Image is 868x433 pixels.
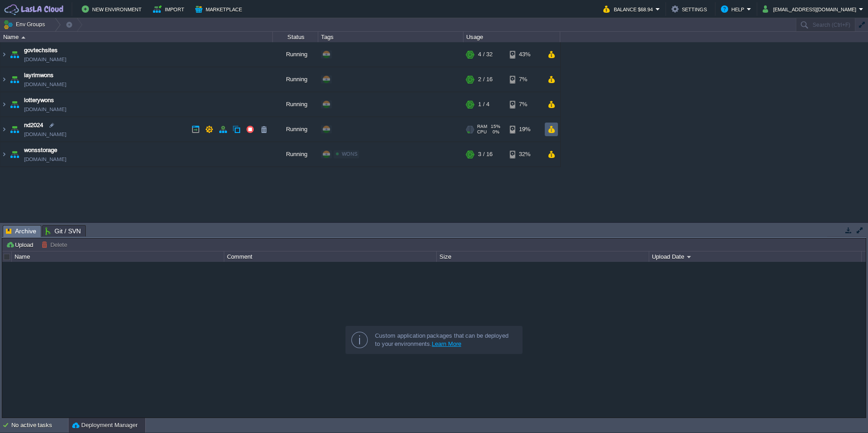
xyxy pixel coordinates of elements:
[490,129,499,135] span: 0%
[273,67,318,92] div: Running
[24,146,57,155] a: wonsstorage
[8,142,21,167] img: AMDAwAAAACH5BAEAAAAALAAAAAABAAEAAAICRAEAOw==
[225,251,436,262] div: Comment
[319,32,463,42] div: Tags
[510,117,539,142] div: 19%
[0,67,8,92] img: AMDAwAAAACH5BAEAAAAALAAAAAABAAEAAAICRAEAOw==
[491,124,500,129] span: 15%
[273,117,318,142] div: Running
[82,4,144,15] button: New Environment
[478,142,493,167] div: 3 / 16
[24,96,54,105] a: lotterywons
[510,42,539,67] div: 43%
[650,251,861,262] div: Upload Date
[273,32,318,42] div: Status
[0,142,8,167] img: AMDAwAAAACH5BAEAAAAALAAAAAABAAEAAAICRAEAOw==
[671,4,710,15] button: Settings
[6,241,36,249] button: Upload
[0,117,8,142] img: AMDAwAAAACH5BAEAAAAALAAAAAABAAEAAAICRAEAOw==
[8,42,21,67] img: AMDAwAAAACH5BAEAAAAALAAAAAABAAEAAAICRAEAOw==
[273,142,318,167] div: Running
[3,4,65,15] img: LasLA Cloud
[45,226,81,236] span: Git / SVN
[24,130,66,139] a: [DOMAIN_NAME]
[41,241,70,249] button: Delete
[0,92,8,117] img: AMDAwAAAACH5BAEAAAAALAAAAAABAAEAAAICRAEAOw==
[24,105,66,114] a: [DOMAIN_NAME]
[0,42,8,67] img: AMDAwAAAACH5BAEAAAAALAAAAAABAAEAAAICRAEAOw==
[603,4,656,15] button: Balance $68.94
[24,46,58,55] a: govtechsites
[478,67,493,92] div: 2 / 16
[24,71,54,80] a: layrimwons
[8,117,21,142] img: AMDAwAAAACH5BAEAAAAALAAAAAABAAEAAAICRAEAOw==
[273,92,318,117] div: Running
[721,4,747,15] button: Help
[24,155,66,164] a: [DOMAIN_NAME]
[437,251,649,262] div: Size
[21,36,25,39] img: AMDAwAAAACH5BAEAAAAALAAAAAABAAEAAAICRAEAOw==
[477,129,487,135] span: CPU
[478,42,493,67] div: 4 / 32
[510,142,539,167] div: 32%
[153,4,187,15] button: Import
[3,18,48,31] button: Env Groups
[510,92,539,117] div: 7%
[8,92,21,117] img: AMDAwAAAACH5BAEAAAAALAAAAAABAAEAAAICRAEAOw==
[11,418,68,433] div: No active tasks
[24,55,66,64] a: [DOMAIN_NAME]
[763,4,859,15] button: [EMAIL_ADDRESS][DOMAIN_NAME]
[510,67,539,92] div: 7%
[24,121,43,130] a: nd2024
[464,32,560,42] div: Usage
[72,421,138,430] button: Deployment Manager
[12,251,224,262] div: Name
[8,67,21,92] img: AMDAwAAAACH5BAEAAAAALAAAAAABAAEAAAICRAEAOw==
[375,332,515,348] div: Custom application packages that can be deployed to your environments.
[1,32,272,42] div: Name
[477,124,487,129] span: RAM
[24,80,66,89] a: [DOMAIN_NAME]
[432,340,461,347] a: Learn More
[342,151,357,157] span: WONS
[273,42,318,67] div: Running
[6,226,36,237] span: Archive
[478,92,489,117] div: 1 / 4
[195,4,245,15] button: Marketplace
